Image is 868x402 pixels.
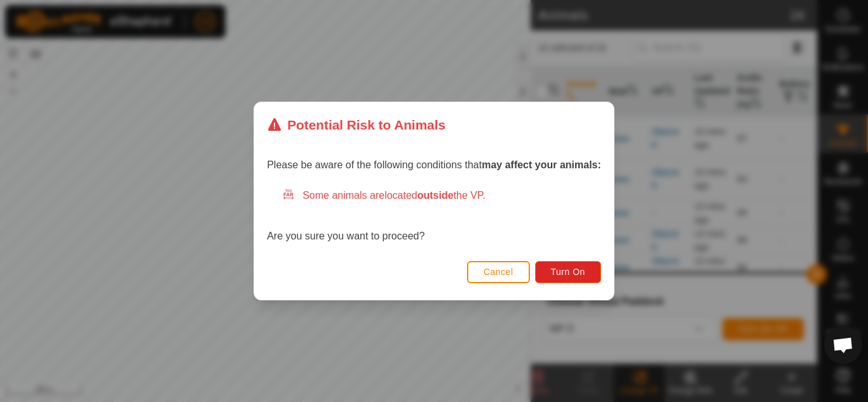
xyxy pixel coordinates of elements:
span: Please be aware of the following conditions that [267,159,601,170]
div: Some animals are [282,188,601,203]
button: Turn On [535,261,601,283]
span: located the VP. [384,190,485,201]
span: Turn On [551,267,585,277]
span: Cancel [484,267,513,277]
div: Are you sure you want to proceed? [267,188,601,244]
div: Potential Risk to Animals [267,115,445,135]
button: Cancel [467,261,530,283]
div: Open chat [824,326,862,364]
strong: may affect your animals: [482,159,601,170]
strong: outside [417,190,454,201]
